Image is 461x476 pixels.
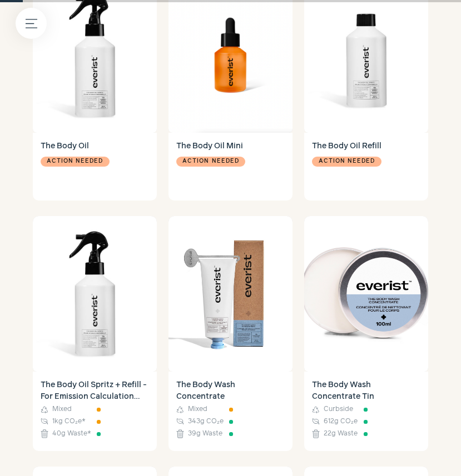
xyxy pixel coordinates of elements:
[168,372,293,452] a: The Body Wash Concentrate Mixed 343g CO₂e 39g Waste
[182,157,239,167] span: Action needed
[304,216,428,371] img: The Body Wash Concentrate Tin
[188,404,207,414] span: Mixed
[324,417,358,427] span: 612g CO₂e
[52,429,91,439] span: 40g Waste *
[33,133,157,201] a: The Body Oil Action needed
[168,133,293,201] a: The Body Oil Mini Action needed
[312,141,420,152] h4: The Body Oil Refill
[47,157,103,167] span: Action needed
[176,379,285,403] h4: The Body Wash Concentrate
[33,372,157,452] a: The Body Oil Spritz + Refill - For Emission Calculation Only Mixed 1kg CO₂e* 40g Waste*
[324,404,353,414] span: Curbside
[304,372,428,452] a: The Body Wash Concentrate Tin Curbside 612g CO₂e 22g Waste
[324,429,358,439] span: 22g Waste
[312,379,420,403] h4: The Body Wash Concentrate Tin
[52,404,72,414] span: Mixed
[168,216,293,371] img: The Body Wash Concentrate
[41,379,149,403] h4: The Body Oil Spritz + Refill - For Emission Calculation Only
[188,429,222,439] span: 39g Waste
[304,133,428,201] a: The Body Oil Refill Action needed
[52,417,86,427] span: 1kg CO₂e *
[33,216,157,371] img: The Body Oil Spritz + Refill - For Emission Calculation Only
[188,417,224,427] span: 343g CO₂e
[41,141,149,152] h4: The Body Oil
[176,141,285,152] h4: The Body Oil Mini
[319,157,375,167] span: Action needed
